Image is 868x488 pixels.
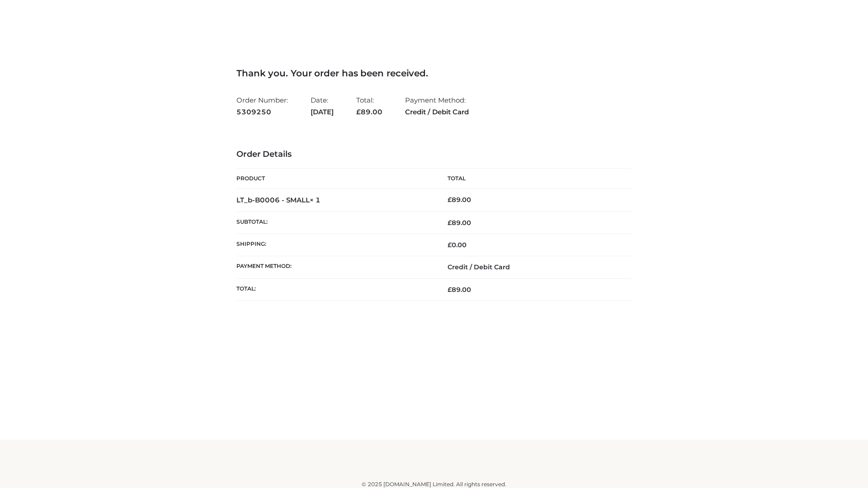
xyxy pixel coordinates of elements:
span: £ [448,219,452,227]
td: Credit / Debit Card [434,256,632,278]
th: Product [236,169,434,189]
bdi: 89.00 [448,196,471,204]
span: £ [448,286,452,294]
strong: × 1 [310,196,321,204]
span: £ [448,241,452,249]
h3: Thank you. Your order has been received. [236,68,632,79]
strong: 5309250 [236,106,288,118]
th: Subtotal: [236,211,434,234]
th: Payment method: [236,256,434,278]
strong: Credit / Debit Card [405,106,469,118]
li: Order Number: [236,92,288,120]
span: 89.00 [448,286,471,294]
li: Date: [311,92,334,120]
li: Total: [356,92,382,120]
span: 89.00 [356,108,382,116]
span: £ [356,108,361,116]
th: Total [434,169,632,189]
th: Total: [236,278,434,300]
th: Shipping: [236,234,434,256]
bdi: 0.00 [448,241,467,249]
strong: LT_b-B0006 - SMALL [236,196,321,204]
li: Payment Method: [405,92,469,120]
strong: [DATE] [311,106,334,118]
h3: Order Details [236,150,632,160]
span: £ [448,196,452,204]
span: 89.00 [448,219,471,227]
